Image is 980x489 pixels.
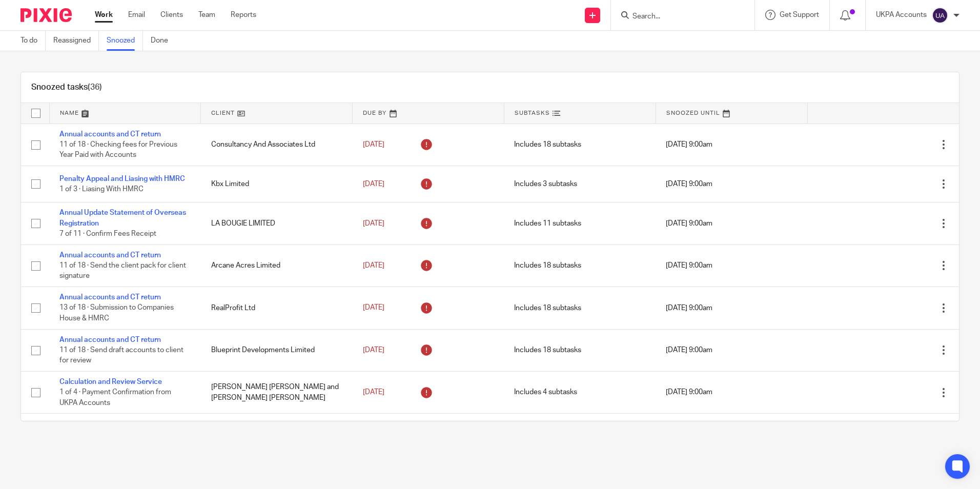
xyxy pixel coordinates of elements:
a: Reports [231,10,256,20]
a: Clients [160,10,183,20]
span: 11 of 18 · Send draft accounts to client for review [59,347,183,364]
img: Pixie [21,8,72,22]
span: 11 of 18 · Checking fees for Previous Year Paid with Accounts [59,141,177,159]
a: Annual Update Statement of Overseas Registration [59,209,186,227]
span: Includes 18 subtasks [514,141,581,148]
span: [DATE] 9:00am [666,304,712,312]
a: Done [151,31,176,51]
span: [DATE] 9:00am [666,220,712,227]
span: [DATE] 9:00am [666,180,712,188]
span: 11 of 18 · Send the client pack for client signature [59,262,186,280]
span: Includes 4 subtasks [514,389,577,396]
a: Email [128,10,145,20]
span: Includes 18 subtasks [514,347,581,354]
img: svg%3E [932,7,948,24]
span: (36) [88,83,102,91]
span: [DATE] [363,180,384,188]
td: Consultancy And Associates Ltd [201,124,353,166]
span: [DATE] [363,262,384,269]
a: Calculation and Review Service [59,378,162,385]
span: [DATE] [363,304,384,312]
td: Kbx Limited [201,166,353,202]
span: [DATE] 9:00am [666,262,712,269]
h1: Snoozed tasks [31,82,102,93]
span: Get Support [780,11,819,18]
span: 1 of 3 · Liasing With HMRC [59,186,144,193]
span: [DATE] 9:00am [666,389,712,396]
p: UKPA Accounts [876,10,927,20]
td: Blueprint Developments Limited [201,329,353,371]
a: Reassigned [53,31,99,51]
a: Penalty Appeal and Liasing with HMRC [59,175,185,182]
td: [PERSON_NAME] [PERSON_NAME] and [PERSON_NAME] [PERSON_NAME] [201,372,353,414]
span: Includes 11 subtasks [514,220,581,227]
span: Includes 18 subtasks [514,304,581,312]
a: Team [198,10,215,20]
input: Search [631,12,724,22]
span: [DATE] [363,220,384,227]
span: 13 of 18 · Submission to Companies House & HMRC [59,304,174,322]
span: Includes 18 subtasks [514,262,581,269]
td: Arcane Acres Limited [201,244,353,287]
a: Annual accounts and CT return [59,294,161,301]
span: [DATE] [363,141,384,148]
span: Subtasks [515,110,550,116]
span: [DATE] 9:00am [666,347,712,354]
span: [DATE] 9:00am [666,141,712,148]
span: [DATE] [363,389,384,396]
a: Annual accounts and CT return [59,131,161,138]
td: [PERSON_NAME] [201,414,353,450]
a: To do [21,31,46,51]
a: Snoozed [107,31,143,51]
a: Work [95,10,113,20]
span: [DATE] [363,347,384,354]
span: Includes 3 subtasks [514,180,577,188]
a: Annual accounts and CT return [59,252,161,259]
a: Annual accounts and CT return [59,336,161,343]
td: LA BOUGIE LIMITED [201,202,353,244]
span: 7 of 11 · Confirm Fees Receipt [59,230,156,237]
td: RealProfit Ltd [201,287,353,329]
span: 1 of 4 · Payment Confirmation from UKPA Accounts [59,389,171,407]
